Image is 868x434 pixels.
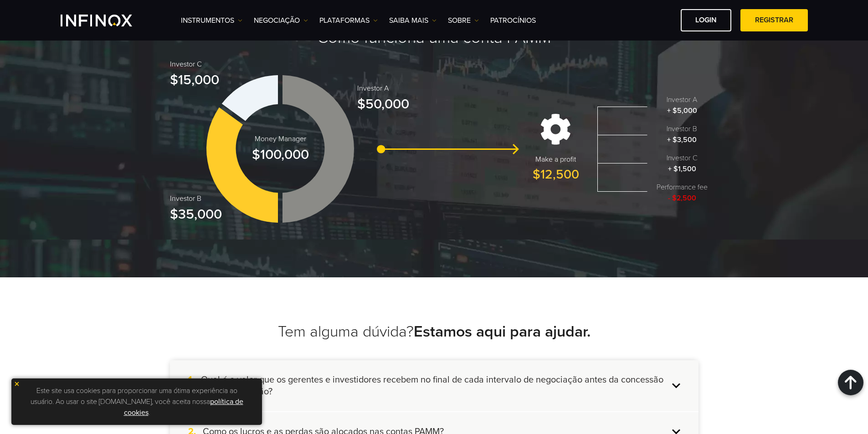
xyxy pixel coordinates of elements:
h4: Qual é o valor que os gerentes e investidores recebem no final de cada intervalo de negociação an... [201,374,669,398]
p: $50,000 [357,83,409,114]
a: Registrar [740,9,808,31]
a: Saiba mais [389,15,437,26]
a: SOBRE [448,15,479,26]
span: Investor A [657,94,708,105]
span: Investor C [657,153,708,163]
span: Money Manager [252,133,309,144]
p: + $1,500 [657,153,708,174]
span: Make a profit [533,154,579,165]
a: Login [681,9,731,31]
a: NEGOCIAÇÃO [254,15,308,26]
p: $35,000 [170,193,222,225]
span: Performance fee [657,182,708,193]
a: PLATAFORMAS [319,15,378,26]
span: 1. [188,374,201,398]
a: Patrocínios [490,15,536,26]
a: INFINOX Logo [61,15,154,26]
h2: Tem alguma dúvida? [170,323,699,342]
span: Investor C [170,59,219,70]
span: Investor B [657,123,708,134]
span: Investor A [357,83,409,94]
p: Este site usa cookies para proporcionar uma ótima experiência ao usuário. Ao usar o site [DOMAIN_... [16,383,257,420]
p: + $3,500 [657,123,708,145]
strong: Estamos aqui para ajudar. [414,322,591,341]
p: + $5,000 [657,94,708,116]
p: - $2,500 [657,182,708,204]
p: $15,000 [170,59,219,90]
img: yellow close icon [14,381,20,387]
a: Instrumentos [181,15,242,26]
span: Investor B [170,193,222,204]
p: $12,500 [533,154,579,184]
p: $100,000 [252,133,309,165]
